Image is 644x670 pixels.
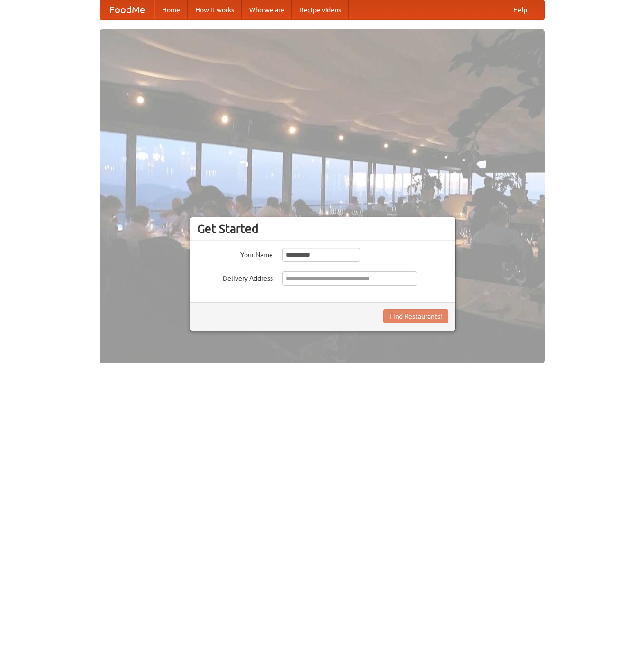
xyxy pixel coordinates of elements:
[197,222,448,236] h3: Get Started
[197,248,273,259] label: Your Name
[506,0,535,19] a: Help
[154,0,188,19] a: Home
[292,0,349,19] a: Recipe videos
[383,309,448,323] button: Find Restaurants!
[242,0,292,19] a: Who we are
[197,271,273,283] label: Delivery Address
[188,0,242,19] a: How it works
[100,0,154,19] a: FoodMe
